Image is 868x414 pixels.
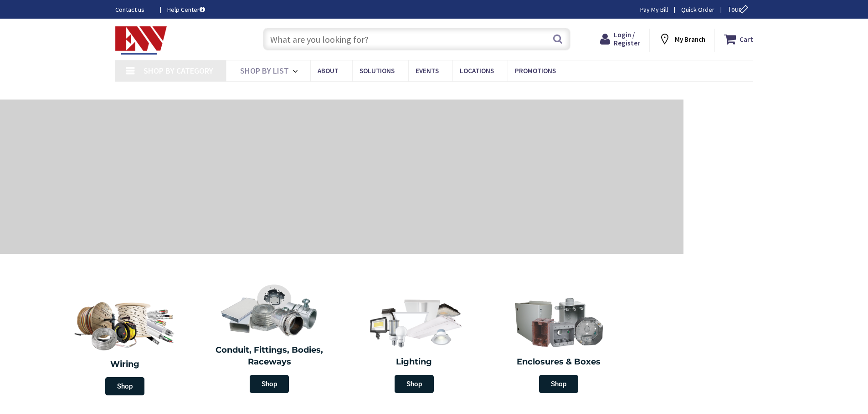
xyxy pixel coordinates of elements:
[250,375,289,393] span: Shop
[600,31,640,47] a: Login / Register
[395,375,434,393] span: Shop
[105,377,144,395] span: Shop
[349,356,480,368] h2: Lighting
[658,31,705,47] div: My Branch
[489,291,629,398] a: Enclosures & Boxes Shop
[728,5,751,14] span: Tour
[204,344,335,368] h2: Conduit, Fittings, Bodies, Raceways
[200,279,340,398] a: Conduit, Fittings, Bodies, Raceways Shop
[675,35,705,44] strong: My Branch
[640,5,668,14] a: Pay My Bill
[318,66,339,75] span: About
[493,356,625,368] h2: Enclosures & Boxes
[144,65,213,76] span: Shop By Category
[460,66,494,75] span: Locations
[416,66,439,75] span: Events
[240,65,289,76] span: Shop By List
[515,66,556,75] span: Promotions
[539,375,578,393] span: Shop
[724,31,753,47] a: Cart
[115,26,167,55] img: Electrical Wholesalers, Inc.
[344,291,484,398] a: Lighting Shop
[167,5,205,14] a: Help Center
[681,5,714,14] a: Quick Order
[115,5,153,14] a: Contact us
[360,66,395,75] span: Solutions
[57,359,193,370] h2: Wiring
[740,31,753,47] strong: Cart
[263,28,570,50] input: What are you looking for?
[614,30,640,47] span: Login / Register
[52,291,197,400] a: Wiring Shop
